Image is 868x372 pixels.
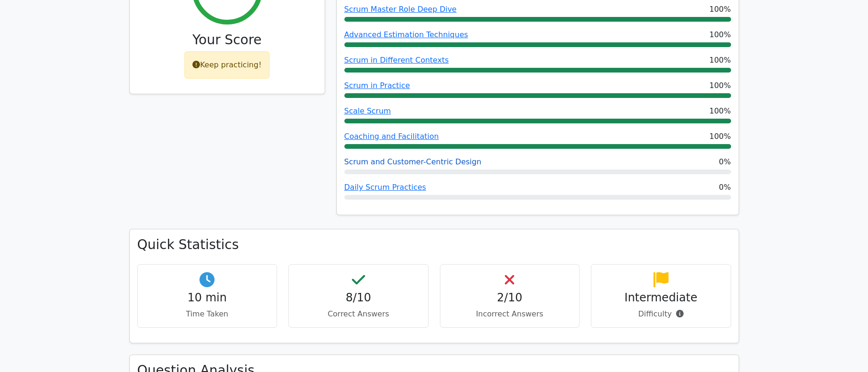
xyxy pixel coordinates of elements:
p: Correct Answers [296,308,421,320]
h4: Intermediate [599,291,723,305]
a: Advanced Estimation Techniques [344,30,468,39]
span: 100% [709,105,731,117]
p: Time Taken [145,308,270,320]
p: Difficulty [599,308,723,320]
span: 0% [719,156,731,168]
a: Daily Scrum Practices [344,183,426,192]
span: 0% [719,182,731,193]
h3: Quick Statistics [137,237,731,253]
a: Scrum and Customer-Centric Design [344,157,482,166]
a: Scrum in Practice [344,81,410,90]
a: Scrum Master Role Deep Dive [344,5,457,14]
h4: 10 min [145,291,270,305]
span: 100% [709,131,731,142]
a: Scale Scrum [344,106,391,115]
span: 100% [709,4,731,15]
p: Incorrect Answers [448,308,572,320]
span: 100% [709,29,731,40]
h4: 8/10 [296,291,421,305]
h3: Your Score [137,32,317,48]
a: Scrum in Different Contexts [344,56,449,65]
span: 100% [709,55,731,66]
span: 100% [709,80,731,91]
h4: 2/10 [448,291,572,305]
div: Keep practicing! [184,51,270,79]
a: Coaching and Facilitation [344,132,439,141]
